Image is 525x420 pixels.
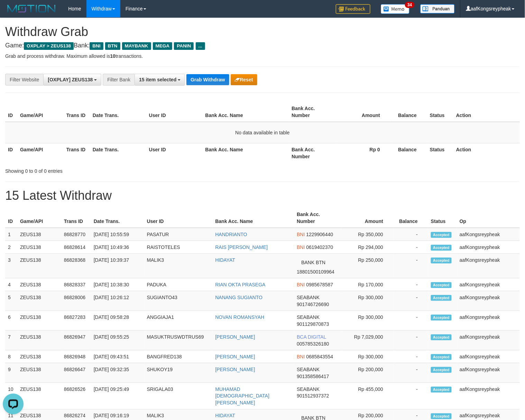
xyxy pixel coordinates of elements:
span: BCA DIGITAL [297,334,326,340]
td: aafKongsreypheak [457,383,520,410]
div: Showing 0 to 0 of 0 entries [5,165,214,175]
td: Rp 294,000 [341,241,394,254]
td: ZEUS138 [17,254,61,278]
td: ZEUS138 [17,241,61,254]
td: [DATE] 10:49:36 [91,241,144,254]
td: MASUKTRUSWDTRUS69 [144,331,213,350]
th: Bank Acc. Name [203,143,289,163]
td: - [394,331,428,350]
a: NANANG SUGIANTO [215,295,263,300]
td: MALIK3 [144,254,213,278]
td: Rp 455,000 [341,383,394,410]
span: Copy 0619402370 to clipboard [306,244,333,250]
span: MEGA [153,42,173,50]
span: Copy 901746726690 to clipboard [297,302,329,307]
span: PANIN [174,42,194,50]
button: Grab Withdraw [186,74,229,85]
td: 86828368 [61,254,91,278]
a: [PERSON_NAME] [215,334,255,340]
td: - [394,291,428,311]
td: 10 [5,383,17,410]
span: MAYBANK [122,42,151,50]
th: Status [427,102,453,122]
td: [DATE] 10:39:37 [91,254,144,278]
th: ID [5,208,17,228]
td: RAISTOTELES [144,241,213,254]
td: [DATE] 09:32:35 [91,363,144,383]
td: 8 [5,350,17,363]
td: ZEUS138 [17,383,61,410]
th: Bank Acc. Number [294,208,341,228]
span: Copy 901129870873 to clipboard [297,321,329,327]
td: 6 [5,311,17,331]
span: 34 [405,2,414,8]
th: Action [453,102,520,122]
span: BANK BTN [297,257,330,268]
span: SEABANK [297,295,320,300]
img: Button%20Memo.svg [381,4,410,14]
td: 3 [5,254,17,278]
span: Accepted [431,258,452,263]
th: Date Trans. [90,102,146,122]
span: Accepted [431,282,452,288]
span: [OXPLAY] ZEUS138 [48,77,93,82]
td: ZEUS138 [17,350,61,363]
td: ZEUS138 [17,228,61,241]
td: 1 [5,228,17,241]
span: BNI [297,282,305,287]
td: Rp 250,000 [341,254,394,278]
div: Filter Website [5,74,43,86]
td: SRIGALA03 [144,383,213,410]
td: 86828337 [61,278,91,291]
th: Op [457,208,520,228]
th: Game/API [17,102,64,122]
th: Trans ID [61,208,91,228]
td: - [394,254,428,278]
td: Rp 350,000 [341,228,394,241]
td: aafKongsreypheak [457,228,520,241]
td: [DATE] 09:43:51 [91,350,144,363]
td: PASATUR [144,228,213,241]
td: 86826947 [61,331,91,350]
th: Trans ID [64,143,90,163]
span: SEABANK [297,367,320,372]
a: [PERSON_NAME] [215,367,255,372]
td: PADUKA [144,278,213,291]
span: 15 item selected [139,77,176,82]
th: Trans ID [64,102,90,122]
th: Amount [335,102,390,122]
td: No data available in table [5,122,520,143]
td: [DATE] 10:38:30 [91,278,144,291]
span: BNI [297,354,305,359]
span: BNI [90,42,103,50]
th: Date Trans. [91,208,144,228]
th: Balance [390,143,427,163]
span: ... [196,42,205,50]
span: Accepted [431,413,452,419]
td: [DATE] 09:58:28 [91,311,144,331]
td: ZEUS138 [17,278,61,291]
span: Copy 0685843554 to clipboard [306,354,333,359]
th: Bank Acc. Name [213,208,294,228]
td: aafKongsreypheak [457,311,520,331]
th: Bank Acc. Number [289,102,335,122]
span: Copy 901512937372 to clipboard [297,393,329,399]
th: Amount [341,208,394,228]
span: Accepted [431,232,452,238]
span: Copy 005785326180 to clipboard [297,341,329,347]
span: Copy 1229906440 to clipboard [306,232,333,237]
td: aafKongsreypheak [457,278,520,291]
button: Reset [231,74,257,85]
img: panduan.png [420,4,455,14]
td: 2 [5,241,17,254]
td: ANGGIAJA1 [144,311,213,331]
th: User ID [144,208,213,228]
th: Balance [394,208,428,228]
td: 9 [5,363,17,383]
td: SHUKOY19 [144,363,213,383]
a: HIDAYAT [215,257,236,263]
span: Accepted [431,295,452,301]
td: 86826526 [61,383,91,410]
a: RAIS [PERSON_NAME] [215,244,268,250]
th: ID [5,143,17,163]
